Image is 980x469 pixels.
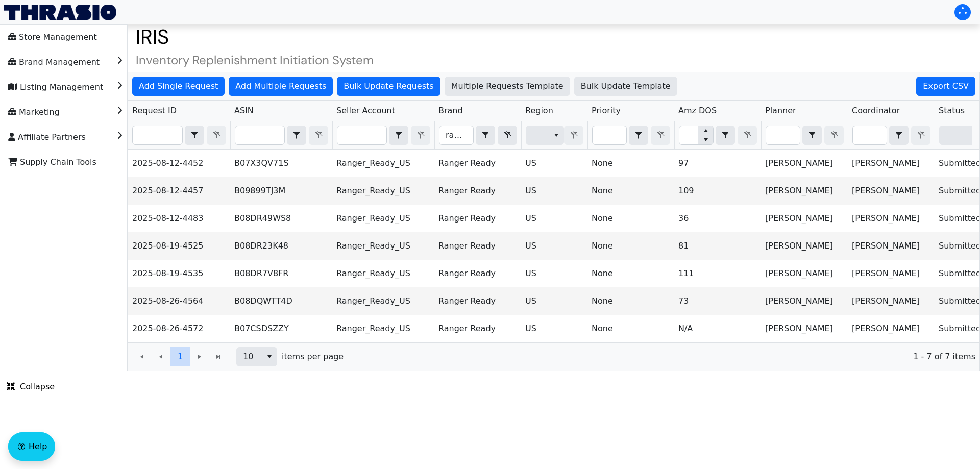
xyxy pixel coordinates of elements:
[521,150,587,177] td: US
[389,126,408,144] button: select
[852,105,900,117] span: Coordinator
[230,177,332,205] td: B09899TJ3M
[848,150,935,177] td: [PERSON_NAME]
[287,126,306,144] button: select
[716,126,734,144] button: select
[128,315,230,342] td: 2025-08-26-4572
[337,126,386,144] input: Filter
[476,126,495,145] span: Choose Operator
[761,177,848,205] td: [PERSON_NAME]
[332,287,434,315] td: Ranger_Ready_US
[8,432,55,461] button: Help floatingactionbutton
[287,126,306,145] span: Choose Operator
[230,150,332,177] td: B07X3QV71S
[332,121,434,150] th: Filter
[766,126,800,144] input: Filter
[848,232,935,260] td: [PERSON_NAME]
[434,150,521,177] td: Ranger Ready
[674,205,761,232] td: 36
[587,232,674,260] td: None
[451,80,563,92] span: Multiple Requests Template
[243,351,256,363] span: 10
[29,440,47,453] span: Help
[438,105,463,117] span: Brand
[761,260,848,287] td: [PERSON_NAME]
[549,126,563,144] button: select
[236,347,277,366] span: Page size
[434,287,521,315] td: Ranger Ready
[698,135,713,144] button: Decrease value
[592,105,621,117] span: Priority
[525,105,553,117] span: Region
[132,105,177,117] span: Request ID
[8,154,96,170] span: Supply Chain Tools
[128,232,230,260] td: 2025-08-19-4525
[587,121,674,150] th: Filter
[332,260,434,287] td: Ranger_Ready_US
[848,121,935,150] th: Filter
[434,121,521,150] th: Filter
[521,287,587,315] td: US
[7,381,55,393] span: Collapse
[803,126,821,144] button: select
[235,80,326,92] span: Add Multiple Requests
[282,351,344,363] span: items per page
[185,126,204,144] button: select
[230,315,332,342] td: B07CSDSZZY
[128,24,980,49] h1: IRIS
[521,177,587,205] td: US
[761,205,848,232] td: [PERSON_NAME]
[587,177,674,205] td: None
[139,80,218,92] span: Add Single Request
[674,121,761,150] th: Filter
[890,126,908,144] button: select
[434,177,521,205] td: Ranger Ready
[521,315,587,342] td: US
[332,232,434,260] td: Ranger_Ready_US
[574,77,677,96] button: Bulk Update Template
[434,232,521,260] td: Ranger Ready
[336,105,395,117] span: Seller Account
[916,77,975,96] button: Export CSV
[521,121,587,150] th: Filter
[230,287,332,315] td: B08DQWTT4D
[185,126,204,145] span: Choose Operator
[848,177,935,205] td: [PERSON_NAME]
[526,126,564,145] span: Filter
[498,126,517,145] button: Clear
[128,177,230,205] td: 2025-08-12-4457
[128,342,979,371] div: Page 1 of 1
[761,315,848,342] td: [PERSON_NAME]
[352,351,975,363] span: 1 - 7 of 7 items
[8,29,97,45] span: Store Management
[128,53,980,68] h4: Inventory Replenishment Initiation System
[629,126,648,144] button: select
[8,54,100,70] span: Brand Management
[230,260,332,287] td: B08DR7V8FR
[716,126,735,145] span: Choose Operator
[674,260,761,287] td: 111
[133,126,182,144] input: Filter
[587,315,674,342] td: None
[434,205,521,232] td: Ranger Ready
[434,260,521,287] td: Ranger Ready
[593,126,626,144] input: Filter
[581,80,671,92] span: Bulk Update Template
[761,287,848,315] td: [PERSON_NAME]
[587,260,674,287] td: None
[674,315,761,342] td: N/A
[761,150,848,177] td: [PERSON_NAME]
[923,80,969,92] span: Export CSV
[229,77,333,96] button: Add Multiple Requests
[848,287,935,315] td: [PERSON_NAME]
[761,121,848,150] th: Filter
[4,5,116,20] img: Thrasio Logo
[332,205,434,232] td: Ranger_Ready_US
[128,150,230,177] td: 2025-08-12-4452
[765,105,796,117] span: Planner
[848,315,935,342] td: [PERSON_NAME]
[629,126,648,145] span: Choose Operator
[178,351,183,363] span: 1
